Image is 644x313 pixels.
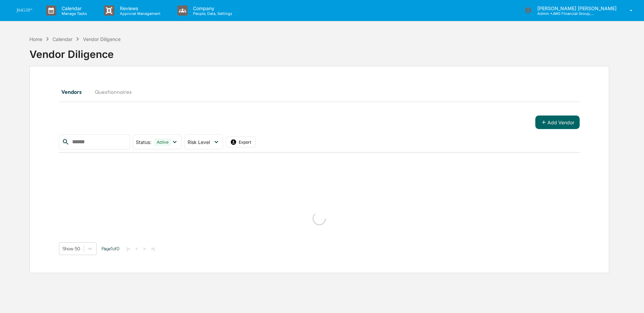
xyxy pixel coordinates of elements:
[89,84,137,100] button: Questionnaires
[136,139,151,145] span: Status :
[56,11,90,16] p: Manage Tasks
[59,84,580,100] div: secondary tabs example
[114,11,164,16] p: Approval Management
[188,5,236,11] p: Company
[29,43,609,60] div: Vendor Diligence
[226,137,256,147] button: Export
[154,138,171,146] div: Active
[102,246,120,251] span: Page 1 of 0
[141,246,148,252] button: >
[114,5,164,11] p: Reviews
[188,11,236,16] p: People, Data, Settings
[532,11,595,16] p: Admin • JMG Financial Group, Ltd.
[83,36,121,42] div: Vendor Diligence
[16,8,33,13] img: logo
[29,36,42,42] div: Home
[59,84,89,100] button: Vendors
[56,5,90,11] p: Calendar
[52,36,72,42] div: Calendar
[133,246,140,252] button: <
[535,116,580,129] button: Add Vendor
[188,139,210,145] span: Risk Level
[532,5,620,11] p: [PERSON_NAME] [PERSON_NAME]
[149,246,156,252] button: >|
[125,246,132,252] button: |<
